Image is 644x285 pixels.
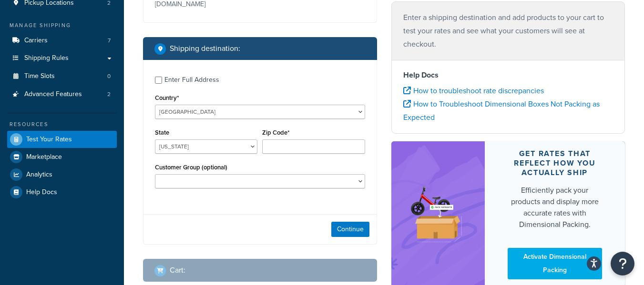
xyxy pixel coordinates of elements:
a: Analytics [7,166,117,183]
div: Get rates that reflect how you actually ship [508,149,602,177]
a: Time Slots0 [7,68,117,85]
span: 0 [107,72,111,80]
button: Open Resource Center [611,252,634,275]
span: Advanced Features [24,90,82,98]
a: How to troubleshoot rate discrepancies [403,85,544,96]
div: Enter Full Address [164,73,219,87]
span: Shipping Rules [24,54,69,62]
a: Shipping Rules [7,49,117,67]
div: Resources [7,120,117,128]
a: How to Troubleshoot Dimensional Boxes Not Packing as Expected [403,98,600,123]
li: Time Slots [7,68,117,85]
a: Test Your Rates [7,131,117,148]
label: Country* [155,94,179,101]
li: Carriers [7,32,117,49]
input: Enter Full Address [155,77,162,84]
a: Marketplace [7,148,117,166]
label: State [155,129,169,136]
span: 2 [107,90,111,98]
span: Help Docs [26,188,57,197]
div: Manage Shipping [7,21,117,29]
a: Help Docs [7,184,117,201]
li: Advanced Features [7,86,117,103]
h4: Help Docs [403,69,613,81]
a: Advanced Features2 [7,86,117,103]
span: Analytics [26,171,52,179]
h2: Cart : [170,266,185,275]
img: feature-image-dim-d40ad3071a2b3c8e08177464837368e35600d3c5e73b18a22c1e4bb210dc32ac.png [406,168,470,260]
span: Test Your Rates [26,136,72,144]
a: Carriers7 [7,32,117,49]
span: Marketplace [26,153,62,161]
span: 7 [108,37,111,45]
span: Carriers [24,37,48,45]
a: Activate Dimensional Packing [508,248,602,279]
p: Enter a shipping destination and add products to your cart to test your rates and see what your c... [403,11,613,51]
h2: Shipping destination : [170,44,240,53]
label: Zip Code* [262,129,289,136]
span: Time Slots [24,72,55,80]
div: Efficiently pack your products and display more accurate rates with Dimensional Packing. [508,185,602,230]
label: Customer Group (optional) [155,164,227,171]
button: Continue [331,222,369,237]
